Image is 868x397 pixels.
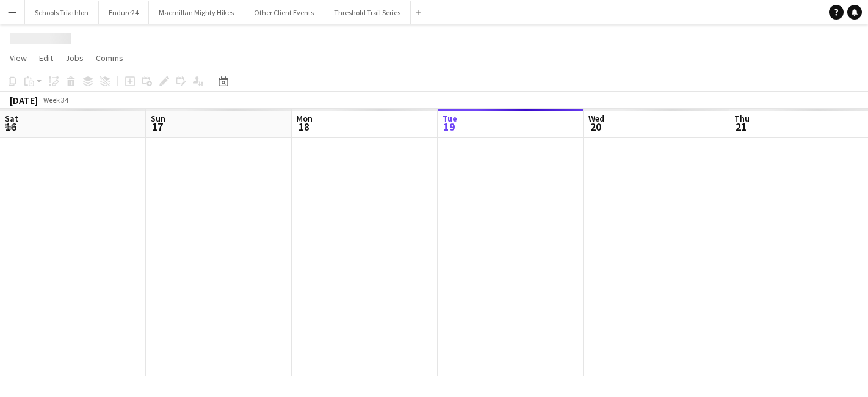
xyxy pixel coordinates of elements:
a: View [5,50,32,66]
span: Edit [39,53,53,64]
span: Sun [151,113,165,124]
button: Macmillan Mighty Hikes [149,1,244,24]
a: Jobs [60,50,89,66]
span: View [10,53,27,64]
span: Tue [443,113,457,124]
span: Week 34 [40,95,71,104]
button: Threshold Trail Series [324,1,411,24]
button: Endure24 [99,1,149,24]
a: Comms [91,50,128,66]
button: Schools Triathlon [25,1,99,24]
span: Jobs [65,53,84,64]
a: Edit [34,50,58,66]
span: 17 [149,120,165,134]
span: 16 [3,120,18,134]
span: Wed [588,113,604,124]
span: 21 [732,120,750,134]
span: 20 [587,120,604,134]
span: Sat [5,113,18,124]
span: 19 [441,120,457,134]
span: Thu [734,113,750,124]
button: Other Client Events [244,1,324,24]
span: 18 [295,120,313,134]
span: Mon [297,113,313,124]
span: Comms [96,53,123,64]
div: [DATE] [10,94,38,106]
